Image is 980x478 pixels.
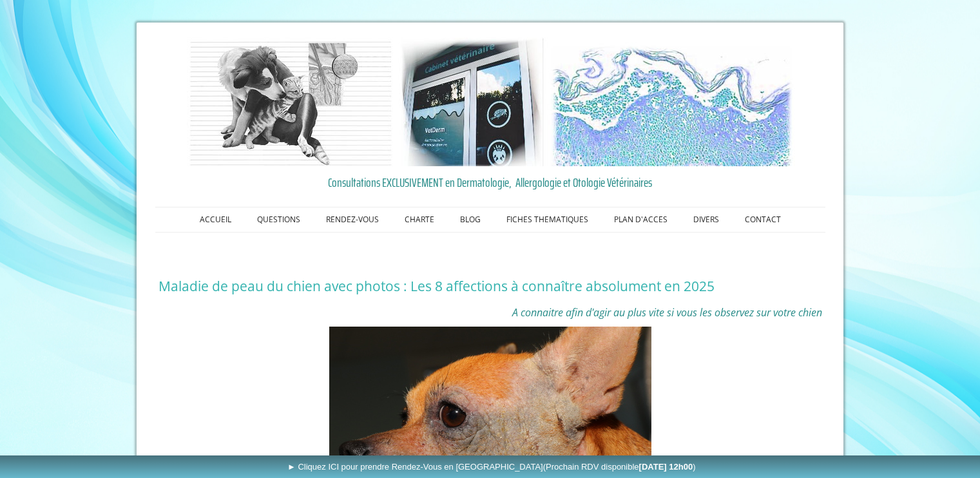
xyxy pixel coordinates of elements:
[543,462,696,472] span: (Prochain RDV disponible )
[159,173,822,192] a: Consultations EXCLUSIVEMENT en Dermatologie, Allergologie et Otologie Vétérinaires
[287,462,696,472] span: ► Cliquez ICI pour prendre Rendez-Vous en [GEOGRAPHIC_DATA]
[159,278,822,294] h1: Maladie de peau du chien avec photos : Les 8 affections à connaître absolument en 2025
[732,207,794,232] a: CONTACT
[512,305,822,320] span: A connaitre afin d'agir au plus vite si vous les observez sur votre chien
[244,207,313,232] a: QUESTIONS
[639,462,693,472] b: [DATE] 12h00
[601,207,680,232] a: PLAN D'ACCES
[187,207,244,232] a: ACCUEIL
[447,207,494,232] a: BLOG
[494,207,601,232] a: FICHES THEMATIQUES
[680,207,732,232] a: DIVERS
[392,207,447,232] a: CHARTE
[313,207,392,232] a: RENDEZ-VOUS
